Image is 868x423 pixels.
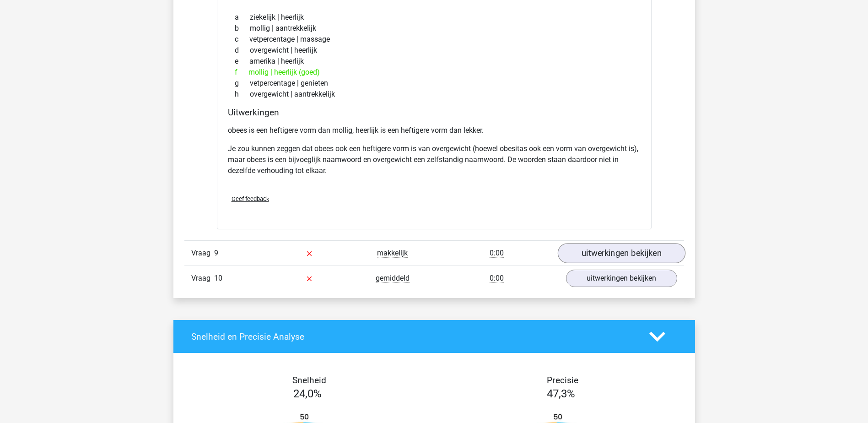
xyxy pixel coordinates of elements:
[228,12,641,23] div: ziekelijk | heerlijk
[228,78,641,89] div: vetpercentage | genieten
[191,331,636,342] h4: Snelheid en Precisie Analyse
[235,67,248,78] span: f
[228,143,641,176] p: Je zou kunnen zeggen dat obees ook een heftigere vorm is van overgewicht (hoewel obesitas ook een...
[490,274,504,283] span: 0:00
[228,56,641,67] div: amerika | heerlijk
[191,273,214,284] span: Vraag
[547,387,575,400] span: 47,3%
[377,249,408,258] span: makkelijk
[214,249,218,257] span: 9
[191,375,427,385] h4: Snelheid
[293,387,322,400] span: 24,0%
[235,12,250,23] span: a
[490,249,504,258] span: 0:00
[235,45,250,56] span: d
[557,243,685,263] a: uitwerkingen bekijken
[191,248,214,259] span: Vraag
[566,270,677,287] a: uitwerkingen bekijken
[445,375,681,385] h4: Precisie
[228,125,641,136] p: obees is een heftigere vorm dan mollig, heerlijk is een heftigere vorm dan lekker.
[235,78,250,89] span: g
[228,89,641,100] div: overgewicht | aantrekkelijk
[235,34,249,45] span: c
[228,67,641,78] div: mollig | heerlijk (goed)
[228,45,641,56] div: overgewicht | heerlijk
[235,23,250,34] span: b
[235,56,249,67] span: e
[235,89,250,100] span: h
[232,195,269,202] span: Geef feedback
[376,274,410,283] span: gemiddeld
[228,23,641,34] div: mollig | aantrekkelijk
[228,34,641,45] div: vetpercentage | massage
[214,274,222,282] span: 10
[228,107,641,118] h4: Uitwerkingen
